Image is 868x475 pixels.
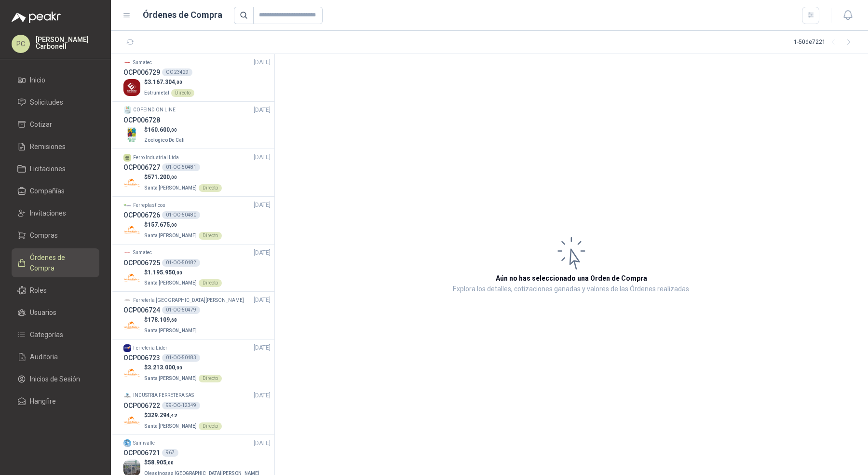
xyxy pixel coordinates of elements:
a: Company LogoSumatec[DATE] OCP00672501-OC-50482Company Logo$1.195.950,00Santa [PERSON_NAME]Directo [123,248,271,288]
span: Remisiones [30,141,66,152]
a: Company LogoSumatec[DATE] OCP006729OC 23429Company Logo$3.167.304,00EstrumetalDirecto [123,58,271,97]
a: Company LogoCOFEIND ON LINE[DATE] OCP006728Company Logo$160.600,00Zoologico De Cali [123,106,271,145]
span: Cotizar [30,119,52,130]
span: [DATE] [254,439,271,448]
a: Company LogoFerretería Líder[DATE] OCP00672301-OC-50483Company Logo$3.213.000,00Santa [PERSON_NAM... [123,343,271,383]
span: Auditoria [30,352,58,362]
img: Company Logo [123,126,140,143]
a: Company LogoFerretería [GEOGRAPHIC_DATA][PERSON_NAME][DATE] OCP00672401-OC-50479Company Logo$178.... [123,296,271,335]
img: Company Logo [123,439,131,447]
div: 01-OC-50482 [162,259,200,267]
span: 58.905 [148,459,174,466]
div: 01-OC-50479 [162,306,200,314]
div: OC 23429 [162,68,192,76]
div: 01-OC-50483 [162,354,200,362]
h3: OCP006728 [123,115,160,125]
p: Sumivalle [133,439,155,447]
p: COFEIND ON LINE [133,106,176,114]
h3: OCP006727 [123,162,160,173]
span: ,00 [175,365,182,370]
div: 967 [162,449,178,457]
p: $ [144,78,194,87]
span: Compañías [30,186,65,196]
span: 571.200 [148,174,177,180]
div: Directo [171,89,194,97]
span: ,68 [170,317,177,323]
img: Company Logo [123,412,140,429]
span: 3.167.304 [148,79,182,85]
p: $ [144,268,222,277]
img: Company Logo [123,344,131,352]
h3: OCP006723 [123,353,160,363]
span: Santa [PERSON_NAME] [144,280,197,285]
h3: Aún no has seleccionado una Orden de Compra [496,273,647,284]
h3: OCP006725 [123,258,160,268]
img: Company Logo [123,365,140,381]
p: Explora los detalles, cotizaciones ganadas y valores de las Órdenes realizadas. [453,284,691,295]
div: Directo [199,422,222,430]
p: Ferreplasticos [133,202,165,209]
img: Company Logo [123,174,140,191]
p: Ferretería [GEOGRAPHIC_DATA][PERSON_NAME] [133,297,244,304]
span: 329.294 [148,412,177,419]
span: 1.195.950 [148,269,182,276]
h3: OCP006721 [123,448,160,458]
span: ,42 [170,413,177,418]
img: Logo peakr [12,12,61,23]
div: Directo [199,184,222,192]
p: $ [144,173,222,182]
a: Remisiones [12,137,99,156]
p: $ [144,458,261,467]
span: ,00 [170,222,177,228]
span: Roles [30,285,47,296]
h3: OCP006726 [123,210,160,220]
a: Ferro Industrial Ltda[DATE] OCP00672701-OC-50481Company Logo$571.200,00Santa [PERSON_NAME]Directo [123,153,271,192]
span: ,00 [166,460,174,465]
img: Company Logo [123,79,140,96]
span: Órdenes de Compra [30,252,90,273]
a: Usuarios [12,303,99,322]
a: Órdenes de Compra [12,248,99,277]
span: Zoologico De Cali [144,137,185,143]
p: Ferretería Líder [133,344,167,352]
span: Estrumetal [144,90,169,95]
a: Invitaciones [12,204,99,222]
img: Company Logo [123,58,131,66]
p: INDUSTRIA FERRETERA SAS [133,392,194,399]
h3: OCP006729 [123,67,160,78]
a: Compañías [12,182,99,200]
span: Solicitudes [30,97,63,108]
span: 157.675 [148,221,177,228]
span: Santa [PERSON_NAME] [144,376,197,381]
img: Company Logo [123,297,131,304]
a: Company LogoINDUSTRIA FERRETERA SAS[DATE] OCP00672299-OC-12349Company Logo$329.294,42Santa [PERSO... [123,391,271,431]
div: Directo [199,232,222,240]
div: 01-OC-50480 [162,211,200,219]
div: 01-OC-50481 [162,163,200,171]
span: Santa [PERSON_NAME] [144,233,197,238]
img: Company Logo [123,392,131,399]
span: Santa [PERSON_NAME] [144,328,197,333]
span: ,00 [175,270,182,275]
span: [DATE] [254,391,271,400]
h3: OCP006724 [123,305,160,315]
a: Hangfire [12,392,99,410]
p: Ferro Industrial Ltda [133,154,179,162]
img: Company Logo [123,106,131,114]
p: $ [144,411,222,420]
p: $ [144,125,187,135]
span: 178.109 [148,316,177,323]
a: Auditoria [12,348,99,366]
p: $ [144,315,199,325]
p: $ [144,220,222,230]
div: PC [12,35,30,53]
div: 99-OC-12349 [162,402,200,409]
p: $ [144,363,222,372]
span: ,00 [170,127,177,133]
span: Santa [PERSON_NAME] [144,185,197,190]
a: Licitaciones [12,160,99,178]
p: Sumatec [133,59,152,67]
p: [PERSON_NAME] Carbonell [36,36,99,50]
span: 3.213.000 [148,364,182,371]
a: Inicio [12,71,99,89]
